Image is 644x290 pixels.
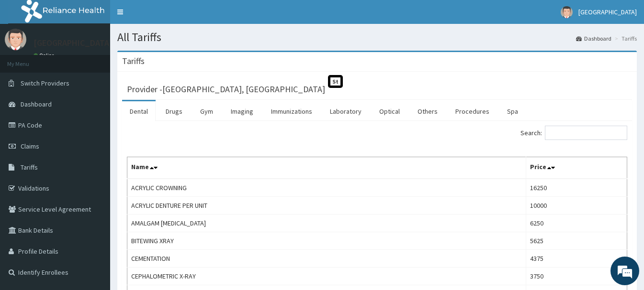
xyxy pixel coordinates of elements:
span: St [328,75,343,88]
a: Spa [499,101,526,121]
a: Procedures [448,101,497,121]
a: Laboratory [322,101,369,121]
a: Online [34,52,56,59]
td: 16250 [526,179,627,197]
a: Dashboard [576,34,611,43]
h3: Provider - [GEOGRAPHIC_DATA], [GEOGRAPHIC_DATA] [127,85,325,94]
td: CEPHALOMETRIC X-RAY [127,268,526,285]
td: 3750 [526,268,627,285]
img: User Image [561,6,573,18]
h1: All Tariffs [117,31,637,43]
span: Tariffs [21,163,38,172]
td: BITEWING XRAY [127,232,526,250]
a: Imaging [223,101,261,121]
a: Others [410,101,445,121]
span: Claims [21,142,39,150]
td: CEMENTATION [127,250,526,268]
a: Dental [122,101,156,121]
a: Optical [372,101,407,121]
p: [GEOGRAPHIC_DATA] [34,39,113,47]
td: ACRYLIC DENTURE PER UNIT [127,197,526,215]
td: ACRYLIC CROWNING [127,179,526,197]
a: Immunizations [263,101,320,121]
span: Switch Providers [21,79,69,87]
h3: Tariffs [122,57,145,65]
td: 5625 [526,232,627,250]
img: User Image [5,29,26,50]
td: 10000 [526,197,627,215]
span: [GEOGRAPHIC_DATA] [578,8,637,16]
li: Tariffs [612,34,637,43]
td: 6250 [526,215,627,232]
th: Price [526,157,627,179]
td: 4375 [526,250,627,268]
th: Name [127,157,526,179]
a: Gym [192,101,221,121]
label: Search: [520,126,627,140]
a: Drugs [158,101,190,121]
input: Search: [545,126,627,140]
span: Dashboard [21,100,52,108]
td: AMALGAM [MEDICAL_DATA] [127,215,526,232]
